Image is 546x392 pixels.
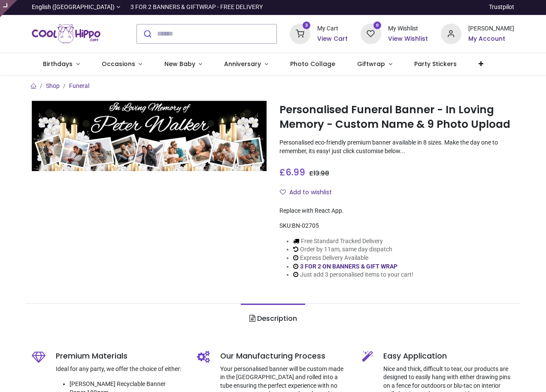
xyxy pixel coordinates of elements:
[279,139,514,155] p: Personalised eco-friendly premium banner available in 8 sizes. Make the day one to remember, its ...
[383,351,514,362] h5: Easy Application
[32,101,267,171] img: Personalised Funeral Banner - In Loving Memory - Custom Name & 9 Photo Upload
[279,222,514,230] div: SKU:
[293,237,413,246] li: Free Standard Tracked Delivery
[309,169,329,178] span: £
[32,22,100,46] img: Cool Hippo
[468,35,514,43] a: My Account
[388,24,428,33] div: My Wishlist
[56,351,184,362] h5: Premium Materials
[361,30,381,36] a: 0
[313,169,329,178] span: 13.98
[300,263,397,270] a: 3 FOR 2 ON BANNERS & GIFT WRAP
[224,60,261,68] span: Anniversary
[357,60,385,68] span: Giftwrap
[43,60,73,68] span: Birthdays
[32,3,120,12] a: English ([GEOGRAPHIC_DATA])
[373,21,382,30] sup: 0
[241,304,305,334] a: Description
[293,245,413,254] li: Order by 11am, same day dispatch
[91,53,153,75] a: Occasions
[153,53,213,75] a: New Baby
[213,53,279,75] a: Anniversary
[137,24,157,43] button: Submit
[285,166,305,178] span: 6.99
[346,53,403,75] a: Giftwrap
[32,53,91,75] a: Birthdays
[317,24,348,33] div: My Cart
[468,24,514,33] div: [PERSON_NAME]
[280,189,286,195] i: Add to wishlist
[220,351,349,362] h5: Our Manufacturing Process
[69,82,89,89] a: Funeral
[102,60,135,68] span: Occasions
[279,166,305,178] span: £
[293,271,413,279] li: Just add 3 personalised items to your cart!
[290,60,335,68] span: Photo Collage
[164,60,195,68] span: New Baby
[56,365,184,374] p: Ideal for any party, we offer the choice of either:
[303,21,311,30] sup: 3
[279,103,514,132] h1: Personalised Funeral Banner - In Loving Memory - Custom Name & 9 Photo Upload
[293,254,413,262] li: Express Delivery Available
[292,222,319,229] span: BN-02705
[279,185,339,200] button: Add to wishlistAdd to wishlist
[290,30,310,36] a: 3
[388,35,428,43] a: View Wishlist
[489,3,514,12] a: Trustpilot
[414,60,457,68] span: Party Stickers
[46,82,60,89] a: Shop
[317,35,348,43] a: View Cart
[32,22,100,46] a: Logo of Cool Hippo
[279,207,514,215] div: Replace with React App.
[130,3,263,12] div: 3 FOR 2 BANNERS & GIFTWRAP - FREE DELIVERY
